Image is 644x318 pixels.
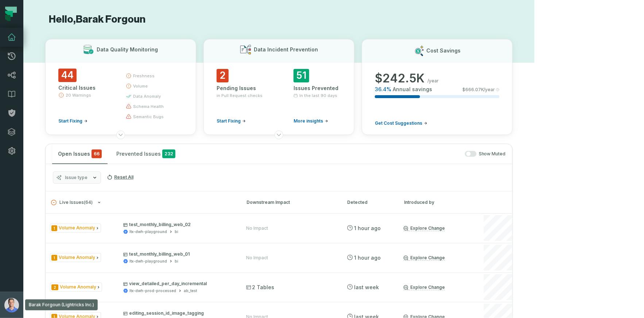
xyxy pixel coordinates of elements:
span: Annual savings [393,86,432,93]
div: Critical Issues [58,84,113,92]
span: schema health [133,104,164,109]
a: Start Fixing [217,118,246,124]
span: /year [427,78,439,84]
div: ltx-dwh-playground [129,229,167,234]
p: test_monthly_billing_web_02 [123,222,233,228]
span: Severity [51,255,57,261]
span: 44 [58,69,77,82]
div: ab_test [184,288,197,294]
span: Start Fixing [217,118,241,124]
span: In the last 90 days [299,93,337,98]
button: Live Issues(64) [51,200,233,205]
h3: Data Incident Prevention [254,46,318,53]
button: Prevented Issues [110,144,181,164]
span: 51 [294,69,309,82]
div: No Impact [246,255,268,261]
div: bi [175,229,178,234]
div: Introduced by [404,199,470,206]
span: critical issues and errors combined [92,150,102,158]
span: volume [133,83,148,89]
div: Issues Prevented [294,85,341,92]
a: Explore Change [404,284,445,290]
span: Issue Type [50,224,101,233]
relative-time: Sep 19, 2025, 7:05 AM GMT+3 [354,284,379,290]
span: data anomaly [133,93,161,99]
div: Pending Issues [217,85,264,92]
button: Data Incident Prevention2Pending Issuesin Pull Request checksStart Fixing51Issues PreventedIn the... [203,39,354,135]
span: $ 666.07K /year [462,87,495,93]
p: test_monthly_billing_web_01 [123,251,233,257]
a: Get Cost Suggestions [375,120,427,126]
relative-time: Sep 28, 2025, 7:52 AM GMT+3 [354,225,381,231]
span: Severity [51,284,58,290]
button: Cost Savings$242.5K/year36.4%Annual savings$666.07K/yearGet Cost Suggestions [362,39,513,135]
span: Issue Type [50,253,101,262]
span: in Pull Request checks [217,93,263,98]
button: Data Quality Monitoring44Critical Issues20 WarningsStart Fixingfreshnessvolumedata anomalyschema ... [45,39,196,135]
div: ltx-dwh-prod-processed [129,288,176,294]
span: 36.4 % [375,86,391,93]
span: Issue Type [50,283,102,292]
span: 20 Warnings [66,92,91,98]
h3: Data Quality Monitoring [97,46,158,53]
span: semantic bugs [133,114,164,120]
div: bi [175,259,178,264]
img: avatar of Barak Forgoun [4,298,19,313]
span: More insights [294,118,323,124]
a: More insights [294,118,328,124]
button: Issue type [53,171,101,184]
span: 232 [162,150,175,158]
span: 2 Tables [246,284,274,291]
p: editing_session_id_image_tagging [123,310,233,316]
div: Detected [347,199,391,206]
span: Start Fixing [58,118,82,124]
relative-time: Sep 28, 2025, 7:52 AM GMT+3 [354,255,381,261]
span: freshness [133,73,155,79]
div: No Impact [246,225,268,231]
a: Explore Change [404,255,445,261]
span: Live Issues ( 64 ) [51,200,93,205]
a: Start Fixing [58,118,88,124]
button: Open Issues [52,144,108,164]
button: Reset All [104,171,136,183]
span: Get Cost Suggestions [375,120,422,126]
div: Downstream Impact [247,199,334,206]
div: Barak Forgoun (Lightricks Inc.) [25,299,98,310]
div: Show Muted [184,151,506,157]
span: 2 [217,69,229,82]
a: Explore Change [404,225,445,231]
span: $ 242.5K [375,71,424,86]
h1: Hello, Barak Forgoun [45,13,513,26]
p: view_detailed_per_day_incremental [123,281,233,287]
h3: Cost Savings [427,47,461,54]
span: Issue type [65,175,88,181]
span: Severity [51,225,57,231]
div: ltx-dwh-playground [129,259,167,264]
